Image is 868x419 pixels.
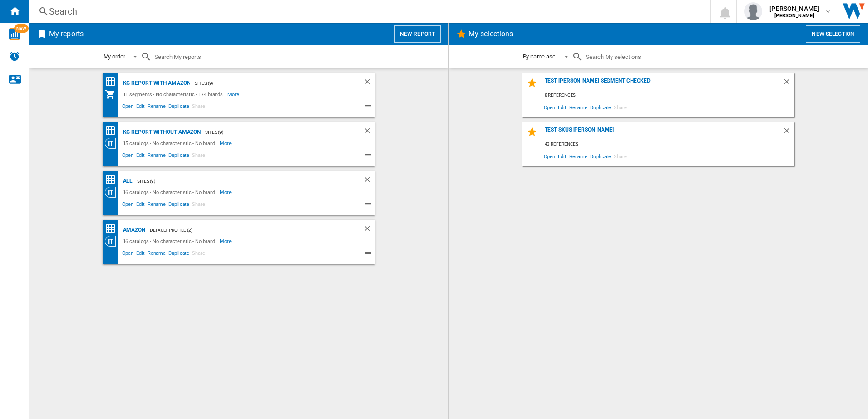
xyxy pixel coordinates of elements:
[589,150,612,162] span: Duplicate
[167,249,191,260] span: Duplicate
[9,51,20,62] img: alerts-logo.svg
[167,102,191,113] span: Duplicate
[105,174,121,185] div: Price Matrix
[191,200,207,211] span: Share
[783,78,794,90] div: Delete
[774,13,814,19] b: [PERSON_NAME]
[220,138,233,149] span: More
[201,127,345,138] div: - sites (9)
[744,2,762,20] img: profile.jpg
[105,125,121,136] div: Price Matrix
[589,101,612,113] span: Duplicate
[363,224,375,236] div: Delete
[769,4,819,13] span: [PERSON_NAME]
[583,51,794,63] input: Search My selections
[542,150,557,162] span: Open
[49,5,686,18] div: Search
[121,224,145,236] div: AMAZON
[14,24,29,33] span: NEW
[121,175,133,187] div: ALL
[121,138,220,149] div: 15 catalogs - No characteristic - No brand
[121,236,220,247] div: 16 catalogs - No characteristic - No brand
[191,102,207,113] span: Share
[105,76,121,88] div: Price Matrix
[363,127,375,138] div: Delete
[806,25,860,43] button: New selection
[135,249,146,260] span: Edit
[167,151,191,162] span: Duplicate
[542,78,783,90] div: test [PERSON_NAME] segment checked
[612,150,628,162] span: Share
[542,101,557,113] span: Open
[9,28,20,40] img: wise-card.svg
[191,151,207,162] span: Share
[152,51,375,63] input: Search My reports
[135,151,146,162] span: Edit
[105,187,121,198] div: Category View
[121,89,228,100] div: 11 segments - No characteristic - 174 brands
[568,150,589,162] span: Rename
[121,102,135,113] span: Open
[542,127,783,139] div: test SKUs [PERSON_NAME]
[568,101,589,113] span: Rename
[557,101,568,113] span: Edit
[105,223,121,234] div: Price Matrix
[121,151,135,162] span: Open
[47,25,85,43] h2: My reports
[121,200,135,211] span: Open
[121,187,220,198] div: 16 catalogs - No characteristic - No brand
[783,127,794,139] div: Delete
[105,236,121,247] div: Category View
[146,102,167,113] span: Rename
[190,78,345,89] div: - sites (9)
[363,175,375,187] div: Delete
[542,90,794,101] div: 8 references
[220,187,233,198] span: More
[133,175,345,187] div: - sites (9)
[220,236,233,247] span: More
[135,200,146,211] span: Edit
[145,224,345,236] div: - Default profile (2)
[146,249,167,260] span: Rename
[542,139,794,150] div: 43 references
[467,25,515,43] h2: My selections
[135,102,146,113] span: Edit
[121,78,191,89] div: KG Report with Amazon
[105,138,121,149] div: Category View
[121,249,135,260] span: Open
[121,127,201,138] div: KG Report without Amazon
[146,200,167,211] span: Rename
[167,200,191,211] span: Duplicate
[105,89,121,100] div: My Assortment
[146,151,167,162] span: Rename
[394,25,441,43] button: New report
[557,150,568,162] span: Edit
[191,249,207,260] span: Share
[612,101,628,113] span: Share
[104,53,125,60] div: My order
[523,53,557,60] div: By name asc.
[227,89,241,100] span: More
[363,78,375,89] div: Delete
